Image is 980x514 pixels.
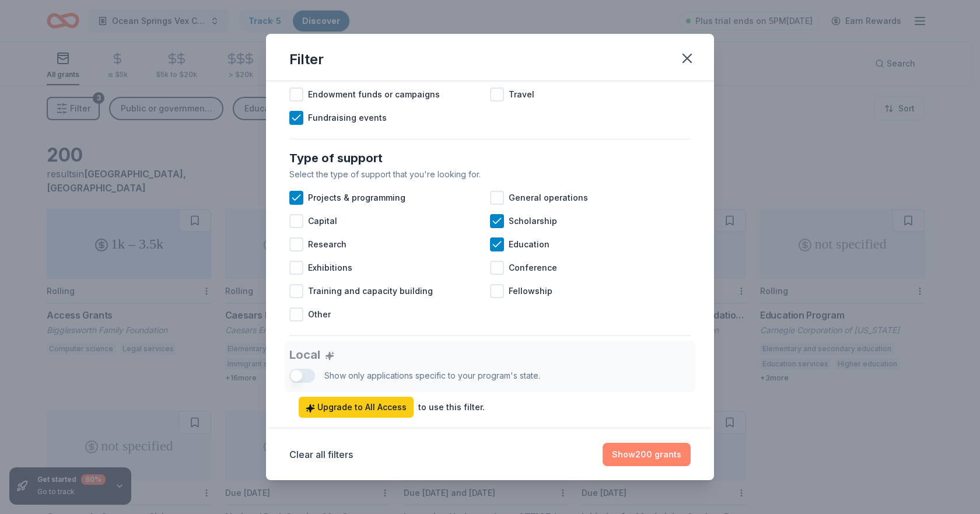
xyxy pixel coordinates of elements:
span: Conference [509,261,557,275]
span: Capital [308,214,337,228]
span: Fellowship [509,284,552,298]
div: Select the type of support that you're looking for. [289,167,691,181]
span: Travel [509,88,534,102]
span: Endowment funds or campaigns [308,88,440,102]
span: Other [308,307,331,321]
span: Exhibitions [308,261,352,275]
button: Show200 grants [603,443,691,466]
div: Type of support [289,149,691,167]
span: Training and capacity building [308,284,433,298]
span: Scholarship [509,214,557,228]
div: to use this filter. [418,400,485,414]
span: General operations [509,191,588,205]
span: Education [509,237,549,251]
span: Projects & programming [308,191,405,205]
span: Upgrade to All Access [306,400,407,414]
span: Fundraising events [308,111,387,125]
span: Research [308,237,346,251]
button: Clear all filters [289,447,353,461]
a: Upgrade to All Access [299,397,414,418]
div: Filter [289,50,324,69]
